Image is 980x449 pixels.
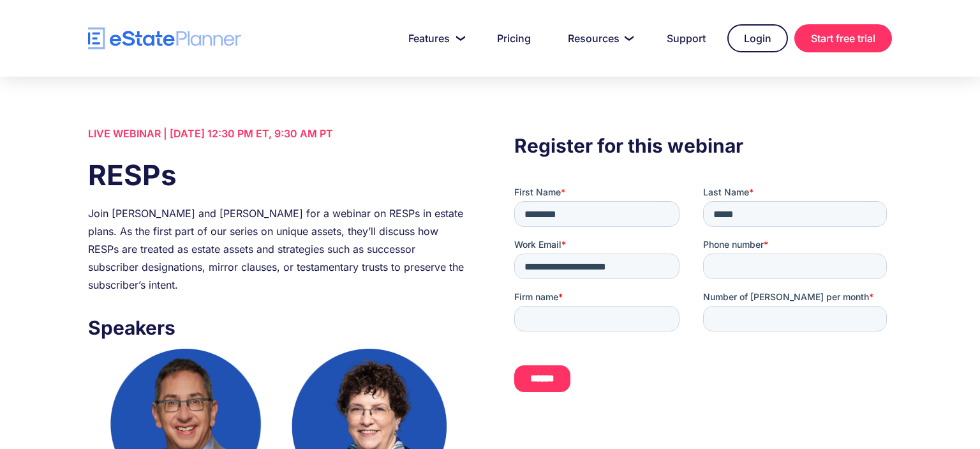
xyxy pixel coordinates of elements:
iframe: Form 0 [514,186,892,415]
h1: RESPs [88,155,466,195]
a: Login [727,24,788,52]
div: LIVE WEBINAR | [DATE] 12:30 PM ET, 9:30 AM PT [88,125,466,142]
a: Resources [553,26,645,51]
a: Features [393,26,475,51]
div: Join [PERSON_NAME] and [PERSON_NAME] for a webinar on RESPs in estate plans. As the first part of... [88,204,466,294]
a: home [88,27,241,50]
a: Pricing [482,26,546,51]
h3: Register for this webinar [514,131,892,160]
h3: Speakers [88,313,466,342]
a: Start free trial [794,24,892,52]
a: Support [651,26,721,51]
